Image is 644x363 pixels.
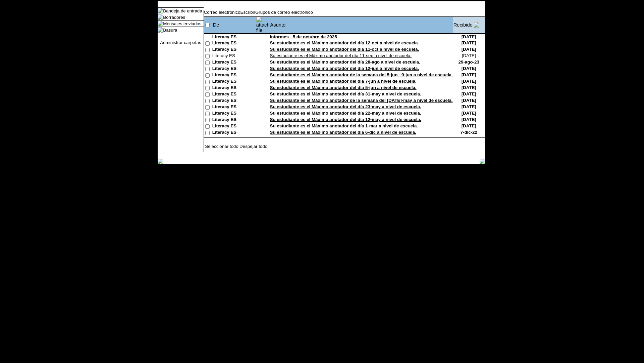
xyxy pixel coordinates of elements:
[158,8,163,13] img: folder_icon_pick.gif
[462,47,476,52] nobr: [DATE]
[462,104,476,109] nobr: [DATE]
[270,91,421,96] a: Su estudiante es el Máximo anotador del día 31-may a nivel de escuela.
[270,53,412,58] a: Su estudiante es el Máximo anotador del día 11-sep a nivel de escuela.
[461,130,477,135] nobr: 7-dic-22
[480,159,485,164] img: table_footer_right.gif
[212,123,256,130] td: Literacy ES
[270,59,420,65] a: Su estudiante es el Máximo anotador del día 28-ago a nivel de escuela.
[212,111,256,117] td: Literacy ES
[270,79,417,84] a: Su estudiante es el Máximo anotador del día 7-jun a nivel de escuela.
[212,117,256,123] td: Literacy ES
[163,21,201,26] a: Mensajes enviados
[270,98,453,103] a: Su estudiante es el Máximo anotador de la semana del [DATE]-may a nivel de escuela.
[462,98,476,103] nobr: [DATE]
[163,15,185,20] a: Borradores
[270,104,421,109] a: Su estudiante es el Máximo anotador del día 23-may a nivel de escuela.
[270,111,421,116] a: Su estudiante es el Máximo anotador del día 22-may a nivel de escuela.
[212,40,256,47] td: Literacy ES
[163,8,202,13] a: Bandeja de entrada
[212,85,256,91] td: Literacy ES
[212,98,256,104] td: Literacy ES
[160,40,201,45] a: Administrar carpetas
[158,27,163,33] img: folder_icon.gif
[212,130,256,136] td: Literacy ES
[462,123,476,128] nobr: [DATE]
[256,17,270,33] img: attach file
[459,59,479,65] nobr: 29-ago-23
[462,72,476,77] nobr: [DATE]
[212,53,256,59] td: Literacy ES
[270,85,417,90] a: Su estudiante es el Máximo anotador del día 5-jun a nivel de escuela.
[462,34,476,39] nobr: [DATE]
[212,59,256,66] td: Literacy ES
[212,91,256,98] td: Literacy ES
[270,34,337,39] a: Informes - 5 de octubre de 2025
[212,79,256,85] td: Literacy ES
[204,144,288,149] td: |
[462,85,476,90] nobr: [DATE]
[212,104,256,111] td: Literacy ES
[212,34,256,40] td: Literacy ES
[158,21,163,26] img: folder_icon.gif
[462,111,476,116] nobr: [DATE]
[462,53,476,58] nobr: [DATE]
[212,72,256,79] td: Literacy ES
[204,10,240,15] a: Correo electrónico
[270,130,416,135] a: Su estudiante es el Máximo anotador del día 6-dic a nivel de escuela.
[205,144,238,149] a: Seleccionar todo
[462,91,476,96] nobr: [DATE]
[270,66,419,71] a: Su estudiante es el Máximo anotador del día 12-jun a nivel de escuela.
[240,10,255,15] a: Escribir
[213,22,219,28] a: De
[462,66,476,71] nobr: [DATE]
[270,72,453,77] a: Su estudiante es el Máximo anotador de la semana del 5-jun - 9-jun a nivel de escuela.
[270,117,421,122] a: Su estudiante es el Máximo anotador del día 12-may a nivel de escuela.
[239,144,267,149] a: Despejar todo
[158,14,163,20] img: folder_icon.gif
[462,79,476,84] nobr: [DATE]
[158,159,163,164] img: table_footer_left.gif
[270,40,419,45] a: Su estudiante es el Máximo anotador del día 12-oct a nivel de escuela.
[163,28,177,33] a: Basura
[453,22,473,28] a: Recibido
[462,40,476,45] nobr: [DATE]
[270,22,286,28] a: Asunto
[270,123,418,128] a: Su estudiante es el Máximo anotador del día 1-mar a nivel de escuela.
[212,47,256,53] td: Literacy ES
[270,47,419,52] a: Su estudiante es el Máximo anotador del día 11-oct a nivel de escuela.
[255,10,313,15] a: Grupos de correo electrónico
[462,117,476,122] nobr: [DATE]
[212,66,256,72] td: Literacy ES
[474,22,479,28] img: arrow_down.gif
